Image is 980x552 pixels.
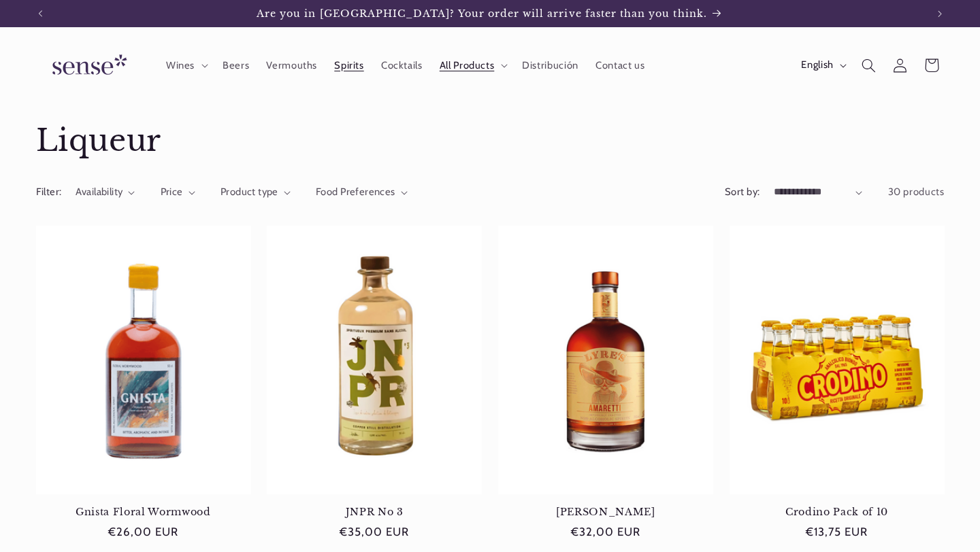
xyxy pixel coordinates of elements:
[266,59,317,72] span: Vermouths
[157,50,214,80] summary: Wines
[730,506,945,518] a: Crodino Pack of 10
[36,122,945,160] h1: Liqueur
[31,41,144,90] a: Sense
[76,186,122,198] span: Availability
[36,506,251,518] a: Gnista Floral Wormwood
[316,186,395,198] span: Food Preferences
[316,185,408,200] summary: Food Preferences (0 selected)
[793,52,853,79] button: English
[326,50,373,80] a: Spirits
[372,50,431,80] a: Cocktails
[381,59,423,72] span: Cocktails
[36,46,138,85] img: Sense
[595,59,644,72] span: Contact us
[801,58,833,73] span: English
[587,50,653,80] a: Contact us
[220,185,291,200] summary: Product type (0 selected)
[431,50,514,80] summary: All Products
[161,186,183,198] span: Price
[223,59,249,72] span: Beers
[166,59,195,72] span: Wines
[267,506,482,518] a: JNPR No 3
[161,185,195,200] summary: Price
[725,186,759,198] label: Sort by:
[334,59,363,72] span: Spirits
[514,50,587,80] a: Distribución
[214,50,257,80] a: Beers
[258,50,326,80] a: Vermouths
[76,185,135,200] summary: Availability (0 selected)
[440,59,495,72] span: All Products
[522,59,578,72] span: Distribución
[498,506,713,518] a: [PERSON_NAME]
[220,186,278,198] span: Product type
[853,50,884,81] summary: Search
[888,186,945,198] span: 30 products
[36,185,62,200] h2: Filter:
[257,7,707,20] span: Are you in [GEOGRAPHIC_DATA]? Your order will arrive faster than you think.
